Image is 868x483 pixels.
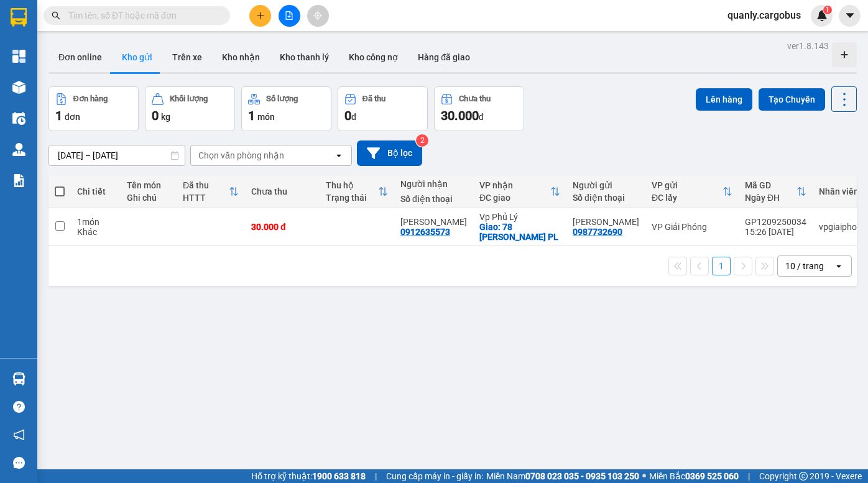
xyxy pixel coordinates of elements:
img: warehouse-icon [12,143,25,156]
span: món [257,112,275,122]
th: Toggle SortBy [177,175,245,208]
span: quanly.cargobus [718,7,811,23]
button: aim [307,5,329,27]
span: 0 [344,108,351,123]
div: 0987732690 [573,227,622,237]
button: Đơn online [48,42,112,72]
div: Người gửi [573,180,639,190]
button: caret-down [839,5,861,27]
img: warehouse-icon [12,112,25,125]
div: 10 / trang [785,260,824,272]
button: Lên hàng [696,88,752,111]
strong: 0708 023 035 - 0935 103 250 [525,471,639,481]
button: Đơn hàng1đơn [48,86,139,131]
span: 1 [825,6,829,14]
div: HTTT [183,193,229,203]
span: message [13,457,25,469]
img: dashboard-icon [12,50,25,63]
div: Đã thu [362,94,386,103]
div: Số điện thoại [400,194,467,204]
div: Chưa thu [251,186,313,196]
button: file-add [279,5,300,27]
span: | [748,469,750,483]
div: Chi tiết [77,186,114,196]
span: đ [479,112,484,122]
button: Bộ lọc [357,140,422,166]
svg: open [834,261,844,271]
span: Cung cấp máy in - giấy in: [386,469,483,483]
th: Toggle SortBy [473,175,566,208]
button: Kho gửi [112,42,162,72]
span: Miền Bắc [649,469,739,483]
div: Đã thu [183,180,229,190]
th: Toggle SortBy [645,175,739,208]
strong: 0369 525 060 [685,471,739,481]
div: 0912635573 [400,227,450,237]
div: Mã GD [745,180,796,190]
span: ⚪️ [642,474,646,479]
img: solution-icon [12,174,25,187]
div: Tạo kho hàng mới [832,42,857,67]
img: warehouse-icon [12,81,25,94]
button: plus [249,5,271,27]
span: đơn [65,112,80,122]
div: Chọn văn phòng nhận [198,149,284,162]
button: Hàng đã giao [408,42,480,72]
img: warehouse-icon [12,372,25,385]
span: đ [351,112,356,122]
div: Người nhận [400,179,467,189]
span: 1 [55,108,62,123]
div: 30.000 đ [251,222,313,232]
div: Số điện thoại [573,193,639,203]
div: Thu hộ [326,180,378,190]
button: Kho công nợ [339,42,408,72]
button: Chưa thu30.000đ [434,86,524,131]
div: 15:26 [DATE] [745,227,806,237]
span: search [52,11,60,20]
div: VP nhận [479,180,550,190]
button: Trên xe [162,42,212,72]
svg: open [334,150,344,160]
div: hùng nguyệt [400,217,467,227]
button: Tạo Chuyến [759,88,825,111]
div: VP Giải Phóng [652,222,732,232]
div: Thiều [573,217,639,227]
img: icon-new-feature [816,10,828,21]
button: Khối lượng0kg [145,86,235,131]
span: caret-down [844,10,856,21]
div: Khối lượng [170,94,208,103]
span: plus [256,11,265,20]
span: file-add [285,11,293,20]
span: 30.000 [441,108,479,123]
span: | [375,469,377,483]
button: Đã thu0đ [338,86,428,131]
div: Số lượng [266,94,298,103]
div: Tên món [127,180,170,190]
input: Tìm tên, số ĐT hoặc mã đơn [68,9,215,22]
strong: 1900 633 818 [312,471,366,481]
input: Select a date range. [49,145,185,165]
div: ĐC giao [479,193,550,203]
div: Ghi chú [127,193,170,203]
th: Toggle SortBy [739,175,813,208]
span: kg [161,112,170,122]
div: Vp Phủ Lý [479,212,560,222]
span: Miền Nam [486,469,639,483]
div: VP gửi [652,180,723,190]
th: Toggle SortBy [320,175,394,208]
div: ver 1.8.143 [787,39,829,53]
sup: 1 [823,6,832,14]
span: Hỗ trợ kỹ thuật: [251,469,366,483]
span: 1 [248,108,255,123]
div: Giao: 78 Lê Lợi PL [479,222,560,242]
button: Kho thanh lý [270,42,339,72]
span: question-circle [13,401,25,413]
div: Trạng thái [326,193,378,203]
div: Khác [77,227,114,237]
button: Kho nhận [212,42,270,72]
div: Chưa thu [459,94,491,103]
span: aim [313,11,322,20]
button: Số lượng1món [241,86,331,131]
div: Đơn hàng [73,94,108,103]
div: ĐC lấy [652,193,723,203]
